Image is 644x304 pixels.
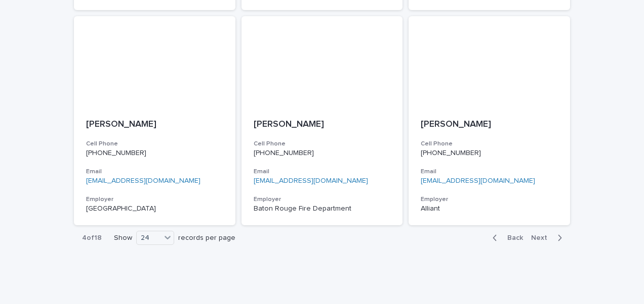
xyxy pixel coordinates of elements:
[421,205,558,213] p: Alliant
[254,149,314,157] a: [PHONE_NUMBER]
[74,16,235,226] a: [PERSON_NAME]Cell Phone[PHONE_NUMBER]Email[EMAIL_ADDRESS][DOMAIN_NAME]Employer[GEOGRAPHIC_DATA]
[254,195,391,204] h3: Employer
[421,149,481,157] a: [PHONE_NUMBER]
[178,234,235,242] p: records per page
[86,205,223,213] p: [GEOGRAPHIC_DATA]
[137,233,161,243] div: 24
[421,195,558,204] h3: Employer
[527,233,570,242] button: Next
[254,119,391,130] p: [PERSON_NAME]
[409,16,570,226] a: [PERSON_NAME]Cell Phone[PHONE_NUMBER]Email[EMAIL_ADDRESS][DOMAIN_NAME]EmployerAlliant
[254,140,391,148] h3: Cell Phone
[421,168,558,176] h3: Email
[241,16,403,226] a: [PERSON_NAME]Cell Phone[PHONE_NUMBER]Email[EMAIL_ADDRESS][DOMAIN_NAME]EmployerBaton Rouge Fire De...
[114,234,132,242] p: Show
[501,234,523,241] span: Back
[421,119,558,130] p: [PERSON_NAME]
[86,149,146,157] a: [PHONE_NUMBER]
[254,205,391,213] p: Baton Rouge Fire Department
[421,140,558,148] h3: Cell Phone
[86,140,223,148] h3: Cell Phone
[74,226,110,250] p: 4 of 18
[86,119,223,130] p: [PERSON_NAME]
[421,177,535,184] a: [EMAIL_ADDRESS][DOMAIN_NAME]
[485,233,527,242] button: Back
[86,168,223,176] h3: Email
[254,177,368,184] a: [EMAIL_ADDRESS][DOMAIN_NAME]
[254,168,391,176] h3: Email
[531,234,553,241] span: Next
[86,177,200,184] a: [EMAIL_ADDRESS][DOMAIN_NAME]
[86,195,223,204] h3: Employer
